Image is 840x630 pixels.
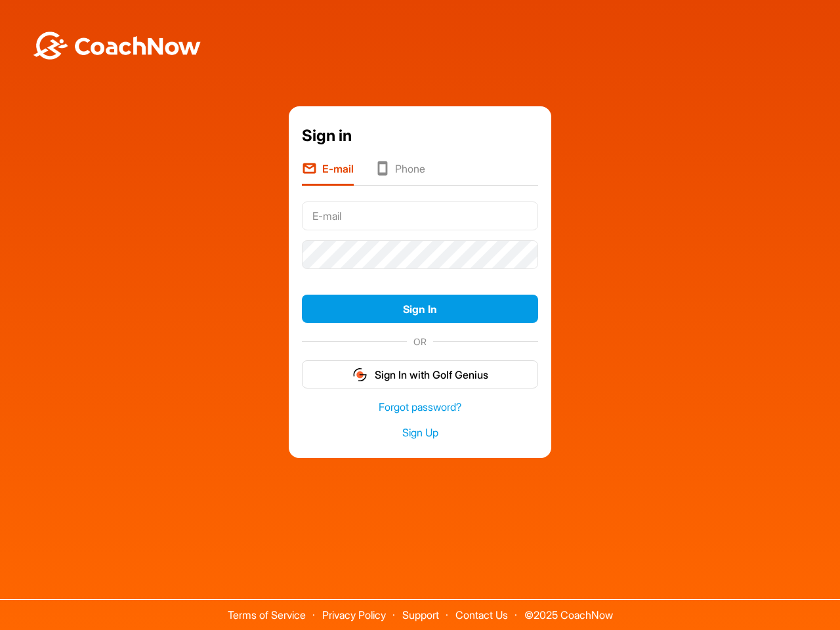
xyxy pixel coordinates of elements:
[352,367,368,383] img: gg_logo
[455,608,508,621] a: Contact Us
[31,31,202,60] img: BwLJSsUCoWCh5upNqxVrqldRgqLPVwmV24tXu5FoVAoFEpwwqQ3VIfuoInZCoVCoTD4vwADAC3ZFMkVEQFDAAAAAElFTkSuQmCC
[302,161,354,186] li: E-mail
[302,400,538,415] a: Forgot password?
[302,295,538,323] button: Sign In
[375,161,425,186] li: Phone
[302,360,538,388] button: Sign In with Golf Genius
[302,201,538,230] input: E-mail
[518,600,619,620] span: © 2025 CoachNow
[228,608,306,621] a: Terms of Service
[322,608,386,621] a: Privacy Policy
[407,335,433,348] span: OR
[302,124,538,148] div: Sign in
[302,425,538,440] a: Sign Up
[402,608,439,621] a: Support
